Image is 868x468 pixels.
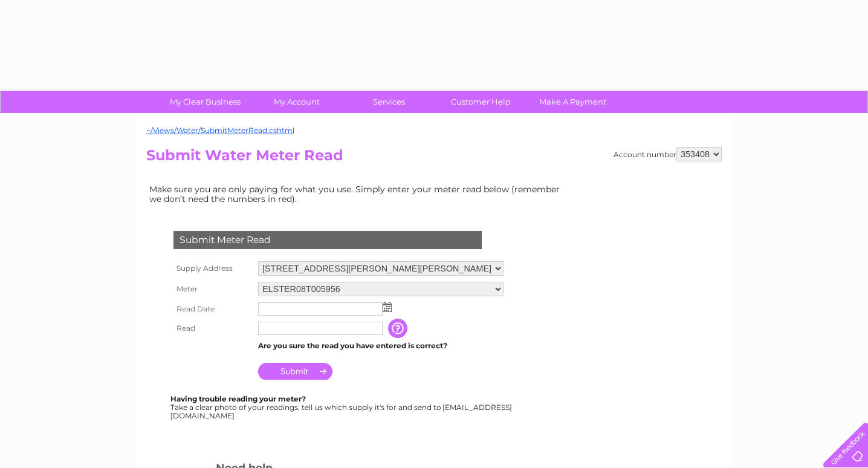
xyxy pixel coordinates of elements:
[146,147,722,170] h2: Submit Water Meter Read
[170,394,306,403] b: Having trouble reading your meter?
[155,91,255,113] a: My Clear Business
[170,279,255,299] th: Meter
[170,258,255,279] th: Supply Address
[523,91,623,113] a: Make A Payment
[170,395,514,420] div: Take a clear photo of your readings, tell us which supply it's for and send to [EMAIL_ADDRESS][DO...
[170,299,255,319] th: Read Date
[146,181,569,207] td: Make sure you are only paying for what you use. Simply enter your meter read below (remember we d...
[170,319,255,338] th: Read
[255,338,507,354] td: Are you sure the read you have entered is correct?
[388,319,410,338] input: Information
[258,363,332,380] input: Submit
[431,91,531,113] a: Customer Help
[383,302,392,312] img: ...
[173,231,482,249] div: Submit Meter Read
[339,91,439,113] a: Services
[247,91,347,113] a: My Account
[614,147,722,161] div: Account number
[146,126,294,135] a: ~/Views/Water/SubmitMeterRead.cshtml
